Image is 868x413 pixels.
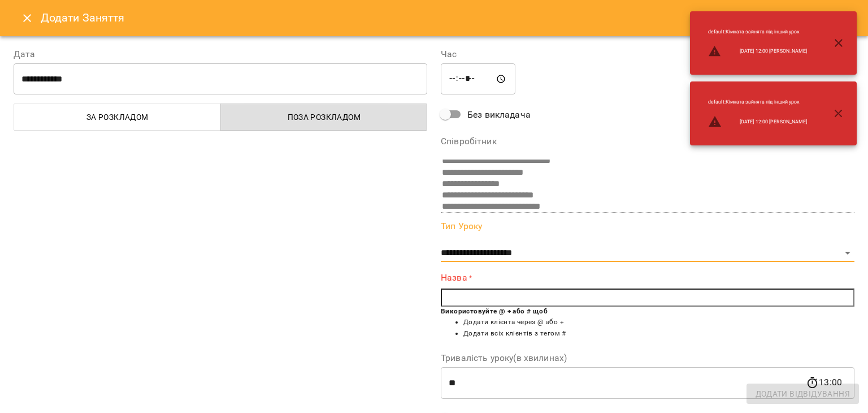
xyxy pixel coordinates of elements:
span: За розкладом [21,110,214,124]
h6: Додати Заняття [41,9,854,27]
li: Додати клієнта через @ або + [463,317,854,328]
label: Співробітник [441,137,854,146]
li: default : Кімната зайнята під інший урок [699,24,816,40]
li: [DATE] 12:00 [PERSON_NAME] [699,40,816,63]
button: Close [14,5,41,32]
button: Поза розкладом [220,104,428,131]
span: Без викладача [467,108,531,122]
span: Поза розкладом [228,110,421,124]
li: [DATE] 12:00 [PERSON_NAME] [699,110,816,133]
b: Використовуйте @ + або # щоб [441,307,548,315]
label: Тип Уроку [441,222,854,231]
li: Додати всіх клієнтів з тегом # [463,328,854,339]
label: Час [441,50,854,59]
label: Назва [441,271,854,284]
label: Тривалість уроку(в хвилинах) [441,354,854,363]
button: За розкладом [14,104,221,131]
li: default : Кімната зайнята під інший урок [699,94,816,110]
label: Дата [14,50,427,59]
